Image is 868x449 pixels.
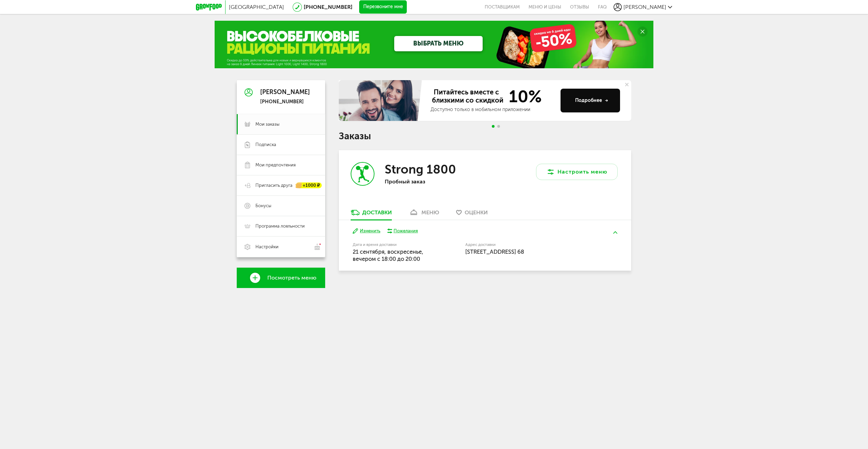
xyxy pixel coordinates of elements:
a: Подписка [237,134,325,155]
a: Посмотреть меню [237,268,325,288]
a: Доставки [347,209,395,220]
img: family-banner.579af9d.jpg [339,80,424,121]
span: 21 сентября, воскресенье, вечером c 18:00 до 20:00 [353,248,423,262]
span: Пригласить друга [255,182,293,188]
div: Подробнее [575,97,608,104]
a: Мои предпочтения [237,155,325,175]
a: Бонусы [237,196,325,216]
div: Пожелания [394,228,418,234]
a: Программа лояльности [237,216,325,236]
label: Адрес доставки [465,243,592,247]
span: Настройки [255,244,279,250]
button: Пожелания [387,228,418,234]
span: Go to slide 1 [492,125,495,128]
span: Бонусы [255,203,271,209]
button: Подробнее [561,89,620,112]
span: [GEOGRAPHIC_DATA] [229,4,284,10]
div: +1000 ₽ [296,183,322,188]
button: Перезвоните мне [359,0,407,14]
span: Программа лояльности [255,223,305,229]
span: [PERSON_NAME] [623,4,666,10]
span: Мои предпочтения [255,162,296,168]
span: Питайтесь вместе с близкими со скидкой [431,88,505,105]
span: [STREET_ADDRESS] 68 [465,248,524,255]
span: Оценки [465,209,488,216]
span: Подписка [255,142,276,148]
img: arrow-up-green.5eb5f82.svg [613,231,617,234]
span: Посмотреть меню [267,275,316,281]
div: Доступно только в мобильном приложении [431,106,555,113]
a: ВЫБРАТЬ МЕНЮ [394,36,483,51]
a: Мои заказы [237,114,325,134]
a: [PHONE_NUMBER] [304,4,352,10]
div: меню [421,209,439,216]
a: Настройки [237,236,325,257]
label: Дата и время доставки [353,243,431,247]
span: Мои заказы [255,121,280,127]
div: Доставки [362,209,392,216]
p: Пробный заказ [385,178,473,185]
h3: Strong 1800 [385,162,456,177]
h1: Заказы [339,132,631,141]
span: Go to slide 2 [497,125,500,128]
a: меню [405,209,443,220]
button: Изменить [353,228,380,234]
a: Пригласить друга +1000 ₽ [237,175,325,196]
a: Оценки [453,209,491,220]
span: 10% [505,88,542,105]
button: Настроить меню [536,164,618,180]
div: [PERSON_NAME] [260,89,310,96]
div: [PHONE_NUMBER] [260,99,310,105]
